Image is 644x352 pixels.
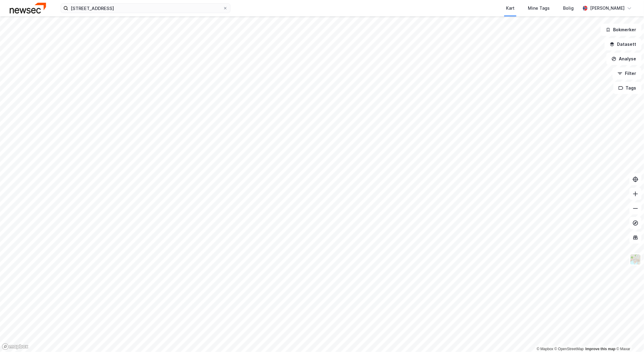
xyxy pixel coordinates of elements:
[528,5,550,12] div: Mine Tags
[614,323,644,352] div: Kontrollprogram for chat
[605,38,642,50] button: Datasett
[606,53,642,65] button: Analyse
[537,347,553,351] a: Mapbox
[555,347,584,351] a: OpenStreetMap
[68,4,223,13] input: Søk på adresse, matrikkel, gårdeiere, leietakere eller personer
[563,5,574,12] div: Bolig
[585,347,615,351] a: Improve this map
[613,82,642,94] button: Tags
[2,343,29,350] a: Mapbox homepage
[612,67,642,80] button: Filter
[590,5,625,12] div: [PERSON_NAME]
[630,254,641,265] img: Z
[614,323,644,352] iframe: Chat Widget
[10,3,46,13] img: newsec-logo.f6e21ccffca1b3a03d2d.png
[506,5,515,12] div: Kart
[601,24,642,36] button: Bokmerker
